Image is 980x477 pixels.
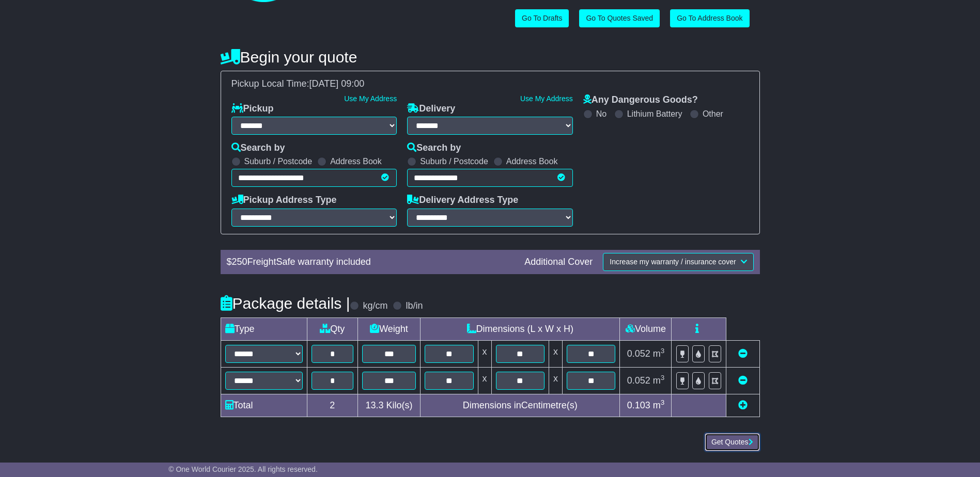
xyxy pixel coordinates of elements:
td: Kilo(s) [358,394,421,417]
sup: 3 [661,347,665,355]
label: Pickup Address Type [231,195,337,206]
a: Use My Address [520,94,573,103]
label: Suburb / Postcode [420,156,488,166]
span: © One World Courier 2025. All rights reserved. [168,465,318,473]
label: Address Book [330,156,382,166]
label: No [596,109,606,119]
label: Pickup [231,103,274,115]
label: kg/cm [363,300,387,312]
label: Delivery [407,103,455,115]
span: Increase my warranty / insurance cover [610,258,736,266]
span: 13.3 [365,400,383,410]
td: Qty [307,317,358,340]
span: 0.052 [627,375,650,386]
h4: Begin your quote [221,49,760,66]
label: lb/in [406,300,423,312]
span: 250 [232,257,247,267]
span: m [653,348,665,359]
div: Additional Cover [519,257,598,268]
td: Type [221,317,307,340]
td: Dimensions in Centimetre(s) [421,394,620,417]
td: 2 [307,394,358,417]
a: Go To Drafts [515,9,569,27]
label: Other [703,109,723,119]
label: Delivery Address Type [407,195,518,206]
td: x [478,367,491,394]
span: [DATE] 09:00 [309,78,365,89]
label: Lithium Battery [627,109,682,119]
span: m [653,400,665,410]
a: Add new item [738,400,748,410]
td: Dimensions (L x W x H) [421,317,620,340]
td: x [478,340,491,367]
label: Address Book [506,156,558,166]
button: Increase my warranty / insurance cover [603,253,753,271]
a: Go To Address Book [670,9,749,27]
a: Use My Address [344,94,397,103]
span: 0.103 [627,400,650,410]
td: Weight [358,317,421,340]
span: m [653,375,665,386]
a: Remove this item [738,375,748,386]
div: $ FreightSafe warranty included [222,257,520,268]
td: x [549,340,562,367]
a: Remove this item [738,348,748,359]
label: Suburb / Postcode [244,156,313,166]
td: Total [221,394,307,417]
div: Pickup Local Time: [226,78,754,90]
span: 0.052 [627,348,650,359]
td: x [549,367,562,394]
sup: 3 [661,399,665,406]
h4: Package details | [221,295,350,312]
label: Any Dangerous Goods? [583,94,698,106]
td: Volume [620,317,672,340]
a: Go To Quotes Saved [579,9,660,27]
button: Get Quotes [705,433,760,451]
label: Search by [231,142,285,154]
label: Search by [407,142,461,154]
sup: 3 [661,374,665,381]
